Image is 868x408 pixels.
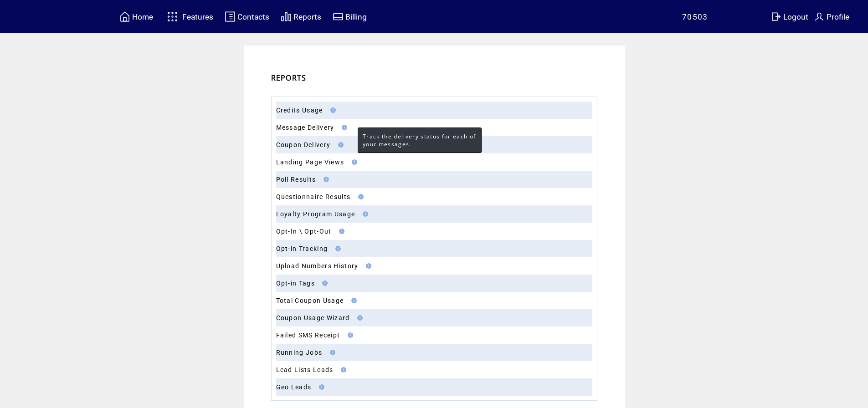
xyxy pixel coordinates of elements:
a: Coupon Usage Wizard [276,314,350,321]
img: help.gif [316,384,324,390]
img: help.gif [363,263,371,269]
span: Features [182,12,213,21]
a: Loyalty Program Usage [276,210,355,218]
img: help.gif [349,298,357,303]
img: help.gif [349,159,357,165]
img: help.gif [319,280,328,286]
span: Reports [293,12,321,21]
a: Landing Page Views [276,158,344,166]
a: Credits Usage [276,107,323,114]
a: Opt-In \ Opt-Out [276,228,332,235]
img: help.gif [327,350,335,355]
a: Lead Lists Leads [276,366,334,373]
img: profile.svg [814,11,825,22]
img: help.gif [336,229,344,234]
img: help.gif [355,194,364,199]
img: features.svg [164,9,180,24]
img: help.gif [360,211,368,217]
img: help.gif [339,125,347,130]
img: help.gif [338,367,346,372]
a: Features [163,8,215,25]
a: Opt-in Tracking [276,245,328,252]
a: Questionnaire Results [276,193,351,200]
span: Profile [827,12,849,21]
span: REPORTS [271,73,307,83]
span: Track the delivery status for each of your messages. [363,133,476,148]
a: Message Delivery [276,124,334,131]
span: 70503 [682,12,708,21]
img: home.svg [119,11,130,22]
span: Billing [345,12,367,21]
a: Poll Results [276,176,316,183]
span: Home [132,12,153,21]
span: Logout [783,12,808,21]
a: Reports [279,10,323,24]
a: Opt-in Tags [276,280,315,287]
img: help.gif [328,107,336,113]
img: chart.svg [281,11,292,22]
a: Billing [331,10,368,24]
img: help.gif [354,315,363,321]
a: Home [118,10,154,24]
img: help.gif [335,142,344,148]
img: exit.svg [770,11,781,22]
a: Logout [769,10,812,24]
a: Profile [812,10,851,24]
img: help.gif [345,332,353,338]
span: Contacts [237,12,269,21]
a: Upload Numbers History [276,262,359,270]
a: Running Jobs [276,349,323,356]
img: creidtcard.svg [333,11,344,22]
a: Contacts [223,10,271,24]
a: Coupon Delivery [276,141,331,148]
img: help.gif [333,246,341,251]
img: contacts.svg [225,11,236,22]
img: help.gif [321,177,329,182]
a: Failed SMS Receipt [276,331,340,339]
a: Total Coupon Usage [276,297,344,304]
a: Geo Leads [276,383,312,391]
